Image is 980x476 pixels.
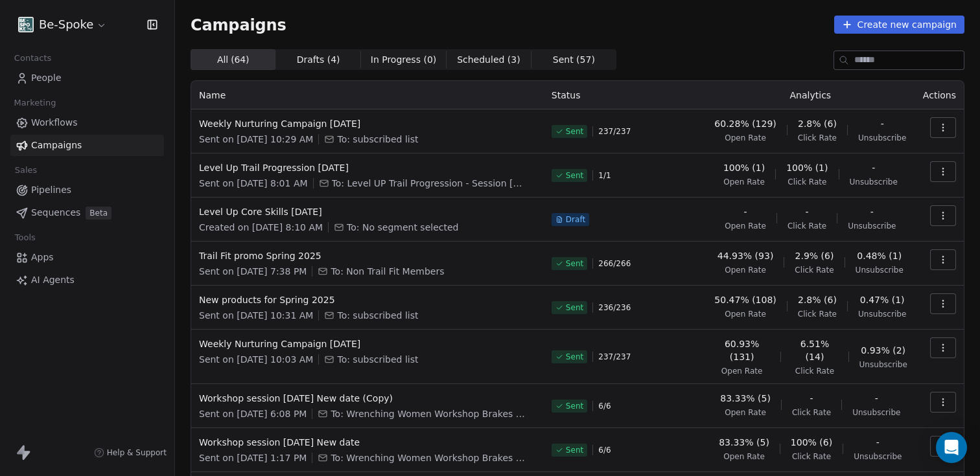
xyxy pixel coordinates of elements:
span: Click Rate [795,366,834,376]
span: Sent on [DATE] 10:29 AM [199,133,313,146]
span: 0.48% (1) [857,249,902,262]
span: Open Rate [725,265,766,275]
th: Analytics [706,81,915,109]
span: To: subscribed list [337,309,418,322]
span: New products for Spring 2025 [199,293,536,306]
span: To: Non Trail Fit Members [331,265,444,278]
a: SequencesBeta [10,202,164,223]
span: Contacts [8,49,57,68]
span: - [810,392,813,405]
span: 83.33% (5) [720,392,771,405]
span: Sequences [31,206,80,220]
span: Sent [566,401,583,411]
span: To: subscribed list [337,353,418,366]
span: - [744,205,747,218]
span: Unsubscribe [858,309,906,319]
span: - [805,205,808,218]
a: Pipelines [10,179,164,201]
span: Unsubscribe [858,133,906,143]
span: Sent on [DATE] 10:03 AM [199,353,313,366]
span: 2.8% (6) [798,117,837,130]
span: Sent [566,445,583,455]
span: 266 / 266 [598,258,631,269]
span: Sent [566,170,583,181]
a: Workflows [10,112,164,133]
a: Help & Support [94,448,167,458]
span: 2.8% (6) [798,293,837,306]
span: Sent on [DATE] 1:17 PM [199,451,307,464]
span: 1 / 1 [598,170,611,181]
span: Weekly Nurturing Campaign [DATE] [199,337,536,350]
span: Click Rate [795,265,834,275]
span: Draft [566,214,585,225]
th: Actions [915,81,964,109]
button: Be-Spoke [16,14,110,36]
span: Level Up Core Skills [DATE] [199,205,536,218]
span: Campaigns [31,139,82,152]
span: 237 / 237 [598,126,631,137]
span: - [872,161,875,174]
span: 100% (1) [786,161,828,174]
th: Name [191,81,544,109]
span: Sent [566,258,583,269]
span: Unsubscribe [856,265,904,275]
span: Level Up Trail Progression [DATE] [199,161,536,174]
span: Be-Spoke [39,16,93,33]
div: Open Intercom Messenger [936,432,967,463]
button: Create new campaign [834,16,964,34]
span: 0.93% (2) [861,344,905,357]
span: To: subscribed list [337,133,418,146]
span: Sent on [DATE] 8:01 AM [199,177,308,190]
span: Campaigns [191,16,286,34]
span: Workshop session [DATE] New date (Copy) [199,392,536,405]
span: 6.51% (14) [791,337,837,363]
span: Click Rate [792,407,831,418]
span: 50.47% (108) [714,293,776,306]
span: 0.47% (1) [860,293,905,306]
span: Trail Fit promo Spring 2025 [199,249,536,262]
span: Scheduled ( 3 ) [457,53,520,67]
span: 237 / 237 [598,352,631,362]
span: Open Rate [723,177,765,187]
span: Apps [31,251,54,264]
span: - [876,436,880,449]
span: - [870,205,874,218]
span: Sent on [DATE] 10:31 AM [199,309,313,322]
span: Click Rate [787,177,826,187]
a: AI Agents [10,269,164,291]
span: Unsubscribe [859,359,907,370]
span: AI Agents [31,273,75,287]
span: Open Rate [721,366,763,376]
span: In Progress ( 0 ) [371,53,437,67]
span: Sent on [DATE] 7:38 PM [199,265,307,278]
span: Tools [9,228,41,247]
span: Workflows [31,116,78,130]
span: Open Rate [725,407,766,418]
span: Open Rate [723,451,765,462]
span: People [31,71,62,85]
span: 83.33% (5) [719,436,769,449]
span: 6 / 6 [598,401,611,411]
span: Created on [DATE] 8:10 AM [199,221,323,234]
img: Facebook%20profile%20picture.png [18,17,34,32]
span: To: Wrenching Women Workshop Brakes August 25 [331,407,525,420]
span: 100% (1) [723,161,765,174]
span: Sent [566,126,583,137]
span: Click Rate [798,309,837,319]
span: 60.28% (129) [714,117,776,130]
th: Status [544,81,706,109]
span: Unsubscribe [848,221,896,231]
span: 236 / 236 [598,302,631,313]
span: Help & Support [107,448,167,458]
span: Open Rate [725,221,766,231]
span: Beta [86,207,111,220]
span: Pipelines [31,183,71,197]
a: Apps [10,247,164,268]
span: Open Rate [725,309,766,319]
span: - [875,392,878,405]
span: Sales [9,161,43,180]
span: To: No segment selected [347,221,458,234]
span: 100% (6) [791,436,832,449]
a: People [10,67,164,89]
span: 44.93% (93) [717,249,774,262]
